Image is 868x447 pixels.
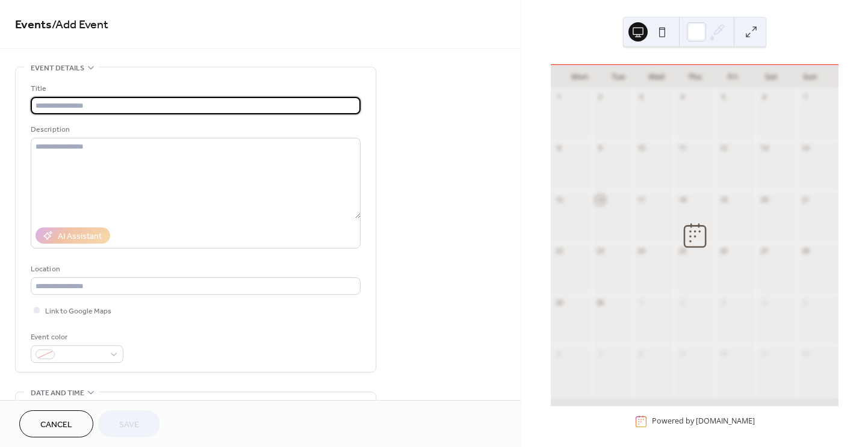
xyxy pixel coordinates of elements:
[595,349,604,358] div: 7
[719,349,728,358] div: 10
[801,349,810,358] div: 12
[31,387,84,399] span: Date and time
[637,195,646,204] div: 17
[554,247,563,256] div: 22
[752,65,791,89] div: Sat
[760,144,769,153] div: 13
[595,247,604,256] div: 23
[595,298,604,307] div: 30
[31,331,121,344] div: Event color
[637,349,646,358] div: 8
[719,195,728,204] div: 19
[637,247,646,256] div: 24
[801,93,810,102] div: 7
[595,93,604,102] div: 2
[714,65,752,89] div: Fri
[719,93,728,102] div: 5
[554,93,563,102] div: 1
[40,419,72,431] span: Cancel
[678,298,687,307] div: 2
[31,62,84,75] span: Event details
[45,305,111,318] span: Link to Google Maps
[637,65,676,89] div: Wed
[599,65,637,89] div: Tue
[637,298,646,307] div: 1
[719,298,728,307] div: 3
[678,93,687,102] div: 4
[760,93,769,102] div: 6
[637,93,646,102] div: 3
[675,65,714,89] div: Thu
[801,144,810,153] div: 14
[19,410,93,437] button: Cancel
[554,349,563,358] div: 6
[678,247,687,256] div: 25
[595,195,604,204] div: 16
[678,349,687,358] div: 9
[652,416,755,427] div: Powered by
[801,195,810,204] div: 21
[696,416,755,427] a: [DOMAIN_NAME]
[52,13,108,37] span: / Add Event
[31,263,358,276] div: Location
[31,82,358,95] div: Title
[719,144,728,153] div: 12
[760,247,769,256] div: 27
[15,13,52,37] a: Events
[801,298,810,307] div: 5
[760,349,769,358] div: 11
[719,247,728,256] div: 26
[554,144,563,153] div: 8
[790,65,829,89] div: Sun
[678,195,687,204] div: 18
[554,298,563,307] div: 29
[595,144,604,153] div: 9
[31,123,358,136] div: Description
[637,144,646,153] div: 10
[554,195,563,204] div: 15
[760,298,769,307] div: 4
[801,247,810,256] div: 28
[678,144,687,153] div: 11
[760,195,769,204] div: 20
[560,65,599,89] div: Mon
